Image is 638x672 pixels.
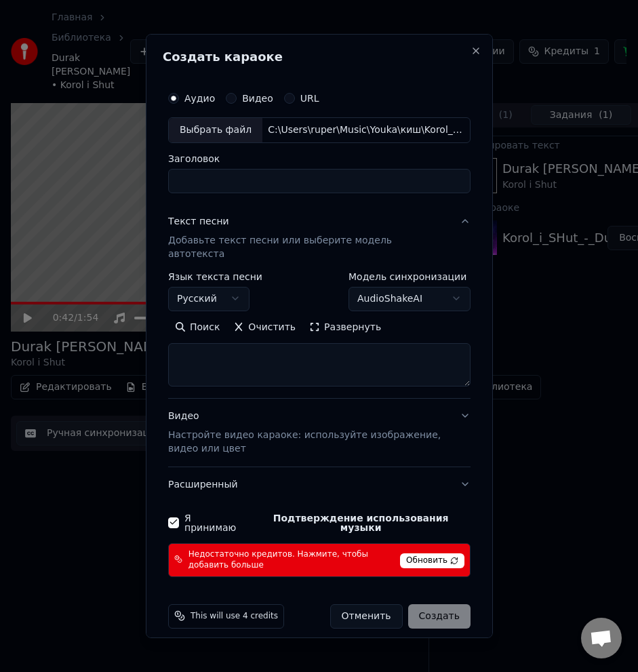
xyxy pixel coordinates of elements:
button: Расширенный [168,467,471,502]
span: This will use 4 credits [191,610,278,621]
span: Недостаточно кредитов. Нажмите, чтобы добавить больше [188,549,394,570]
button: Я принимаю [251,513,471,532]
button: Поиск [168,316,226,338]
button: Текст песниДобавьте текст песни или выберите модель автотекста [168,204,471,272]
label: Видео [242,94,273,103]
label: URL [300,94,319,103]
div: C:\Users\ruper\Music\Youka\киш\Korol_i_SHut_-_Lesnik_62571704.mp3 [262,123,470,137]
div: Текст песни [168,215,229,229]
div: Текст песниДобавьте текст песни или выберите модель автотекста [168,271,471,397]
label: Заголовок [168,154,471,163]
div: Выбрать файл [169,118,262,142]
button: ВидеоНастройте видео караоке: используйте изображение, видео или цвет [168,398,471,466]
button: Очистить [226,316,302,338]
p: Настройте видео караоке: используйте изображение, видео или цвет [168,428,449,455]
h2: Создать караоке [163,51,476,63]
label: Язык текста песни [168,271,262,281]
div: Видео [168,409,449,455]
p: Добавьте текст песни или выберите модель автотекста [168,234,449,261]
span: Обновить [400,553,464,568]
label: Модель синхронизации [348,271,471,281]
button: Отменить [330,604,402,628]
label: Аудио [184,94,215,103]
label: Я принимаю [184,513,471,532]
button: Развернуть [302,316,388,338]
